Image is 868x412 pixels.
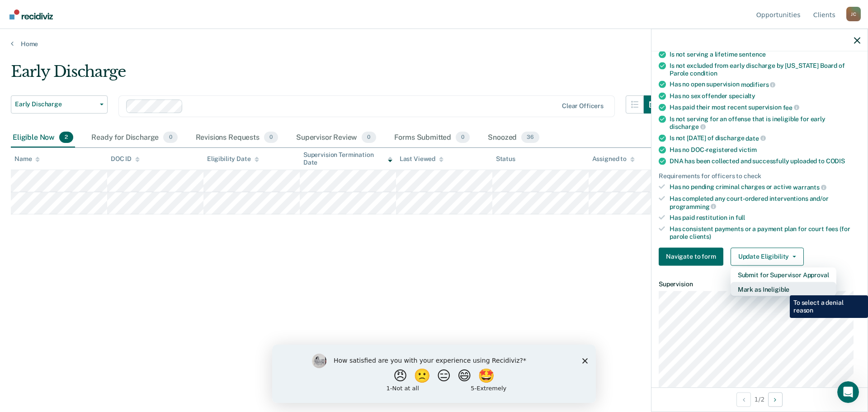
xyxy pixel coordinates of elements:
[846,7,861,21] div: J C
[689,232,711,240] span: clients)
[670,214,860,222] div: Has paid restitution in
[659,280,860,288] dt: Supervision
[11,40,857,48] a: Home
[739,146,757,153] span: victim
[59,132,73,143] span: 2
[739,50,766,57] span: sentence
[670,203,716,210] span: programming
[362,132,376,143] span: 0
[690,69,717,76] span: condition
[837,381,859,403] iframe: Intercom live chat
[729,92,755,99] span: specialty
[659,247,727,265] a: Navigate to form link
[670,225,860,241] div: Has consistent payments or a payment plan for court fees (for parole
[670,123,706,130] span: discharge
[486,128,541,148] div: Snoozed
[592,155,635,163] div: Assigned to
[670,134,860,142] div: Is not [DATE] of discharge
[846,7,861,21] button: Profile dropdown button
[392,128,472,148] div: Forms Submitted
[272,345,596,403] iframe: Survey by Kim from Recidiviz
[768,392,783,407] button: Next Opportunity
[731,267,836,282] button: Submit for Supervisor Approval
[651,387,868,411] div: 1 / 2
[670,81,860,89] div: Has no open supervision
[521,132,539,143] span: 36
[670,183,860,191] div: Has no pending criminal charges or active
[731,247,804,265] button: Update Eligibility
[736,214,745,221] span: full
[562,102,604,110] div: Clear officers
[670,92,860,99] div: Has no sex offender
[741,81,776,88] span: modifiers
[731,282,836,296] button: Mark as Ineligible
[783,104,799,111] span: fee
[793,184,826,191] span: warrants
[659,172,860,180] div: Requirements for officers to check
[496,155,515,163] div: Status
[207,155,259,163] div: Eligibility Date
[90,128,179,148] div: Ready for Discharge
[294,128,378,148] div: Supervisor Review
[194,128,280,148] div: Revisions Requests
[303,151,392,166] div: Supervision Termination Date
[670,194,860,210] div: Has completed any court-ordered interventions and/or
[659,247,723,265] button: Navigate to form
[745,134,765,142] span: date
[163,132,177,143] span: 0
[670,103,860,111] div: Has paid their most recent supervision
[670,157,860,165] div: DNA has been collected and successfully uploaded to
[670,50,860,58] div: Is not serving a lifetime
[15,100,96,108] span: Early Discharge
[670,146,860,153] div: Has no DOC-registered
[670,115,860,130] div: Is not serving for an offense that is ineligible for early
[264,132,278,143] span: 0
[14,155,40,163] div: Name
[400,155,443,163] div: Last Viewed
[9,9,53,19] img: Recidiviz
[670,62,860,77] div: Is not excluded from early discharge by [US_STATE] Board of Parole
[736,392,751,407] button: Previous Opportunity
[11,128,75,148] div: Eligible Now
[731,267,836,296] div: Dropdown Menu
[456,132,470,143] span: 0
[11,62,662,88] div: Early Discharge
[111,155,140,163] div: DOC ID
[826,157,845,164] span: CODIS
